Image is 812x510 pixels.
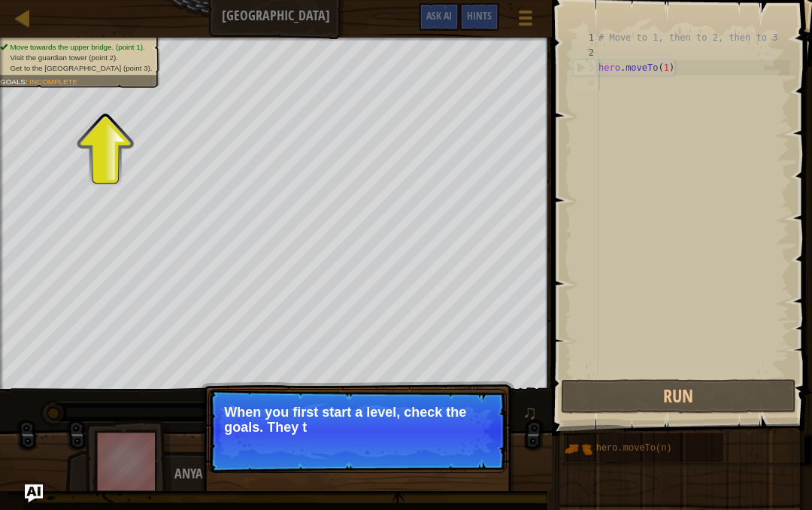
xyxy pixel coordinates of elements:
[564,435,592,463] img: portrait.png
[507,3,544,38] button: Show game menu
[573,30,598,45] div: 1
[596,443,672,454] span: hero.moveTo(n)
[29,77,77,86] span: Incomplete
[10,64,152,72] span: Get to the [GEOGRAPHIC_DATA] (point 3).
[25,484,43,502] button: Ask AI
[467,8,492,23] span: Hints
[573,75,598,90] div: 4
[561,379,795,414] button: Run
[573,45,598,60] div: 2
[26,77,29,86] span: :
[574,60,598,75] div: 3
[10,53,118,62] span: Visit the guardian tower (point 2).
[224,405,491,435] p: When you first start a level, check the goals. They t
[10,43,144,51] span: Move towards the upper bridge. (point 1).
[426,8,452,23] span: Ask AI
[419,3,459,31] button: Ask AI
